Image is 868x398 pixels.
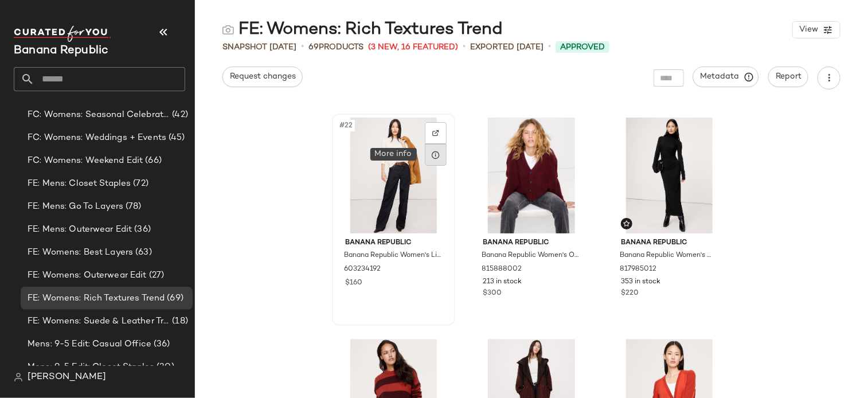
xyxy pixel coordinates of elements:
button: View [792,21,840,38]
span: 817985012 [620,264,656,275]
div: Products [308,41,363,53]
span: Metadata [700,72,752,82]
img: cn60666181.jpg [612,118,727,233]
span: View [799,25,818,34]
span: $160 [345,278,362,288]
span: • [548,40,551,54]
span: Mens: 9-5 Edit: Closet Staples [28,361,154,374]
span: Approved [560,41,605,53]
img: cn60514918.jpg [474,118,589,233]
span: (69) [165,292,183,305]
span: FC: Womens: Weekend Edit [28,154,143,167]
span: 815888002 [482,264,522,275]
span: (18) [170,315,188,328]
span: Banana Republic [621,238,718,248]
img: cfy_white_logo.C9jOOHJF.svg [14,26,111,42]
span: $300 [483,288,502,299]
span: Banana Republic [483,238,580,248]
img: svg%3e [14,373,23,382]
button: Metadata [693,67,759,87]
span: Mens: 9-5 Edit: Casual Office [28,338,151,351]
span: FE: Womens: Outerwear Edit [28,269,147,282]
span: FE: Womens: Suede & Leather Trend [28,315,170,328]
span: 69 [308,43,319,52]
span: Current Company Name [14,45,109,57]
span: Banana Republic Women's Wool-Blend Jersey Ruched Maxi Dress Black Size S [620,251,717,261]
span: Banana Republic Women's Oversized Lightweight Brushed Cashmere Cardigan Port Wine Size XL [482,251,579,261]
span: Report [775,72,801,81]
span: (3 New, 16 Featured) [368,41,458,53]
span: Banana Republic [345,238,442,248]
span: $220 [621,288,639,299]
button: Request changes [222,67,303,87]
span: FE: Womens: Rich Textures Trend [28,292,165,305]
span: 213 in stock [483,277,522,287]
span: 603234192 [344,264,381,275]
span: FE: Mens: Go To Layers [28,200,123,213]
span: (36) [151,338,170,351]
img: svg%3e [432,130,439,136]
span: FC: Womens: Seasonal Celebrations [28,108,170,122]
span: (27) [147,269,165,282]
span: (63) [133,246,152,259]
span: FE: Mens: Closet Staples [28,177,131,190]
span: [PERSON_NAME] [28,370,106,384]
button: Report [768,67,808,87]
span: • [301,40,304,54]
span: (30) [154,361,174,374]
img: svg%3e [222,24,234,36]
span: FE: Womens: Best Layers [28,246,133,259]
span: (36) [132,223,151,236]
img: cn60255284.jpg [336,118,451,233]
span: Snapshot [DATE] [222,41,296,53]
span: FE: Mens: Outerwear Edit [28,223,132,236]
span: • [463,40,466,54]
span: Banana Republic Women's Lightweight Cashmere Crew-Neck Sweater Cream White Size S [344,251,441,261]
span: (78) [123,200,142,213]
div: FE: Womens: Rich Textures Trend [222,18,503,41]
span: Request changes [229,72,296,81]
img: svg%3e [623,220,630,227]
p: Exported [DATE] [470,41,544,53]
span: (45) [166,131,185,145]
span: #22 [338,120,355,131]
span: (66) [143,154,162,167]
span: (72) [131,177,148,190]
span: (42) [170,108,188,122]
span: 353 in stock [621,277,660,287]
span: FC: Womens: Weddings + Events [28,131,166,145]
